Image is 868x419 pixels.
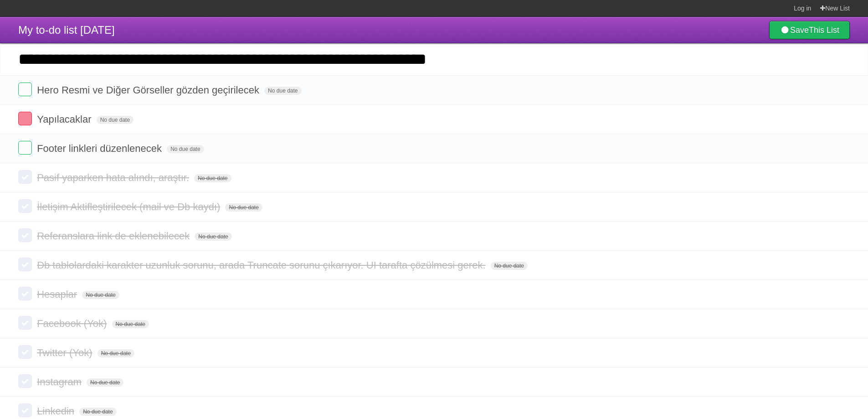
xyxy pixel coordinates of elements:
span: No due date [225,203,262,212]
span: No due date [87,378,123,387]
b: This List [809,26,839,35]
label: Done [18,316,32,330]
span: No due date [97,116,134,124]
a: SaveThis List [769,21,850,39]
span: No due date [264,87,301,95]
span: Referanslara link de eklenebilecek [37,230,192,242]
span: Db tablolardaki karakter uzunluk sorunu, arada Truncate sorunu çıkarıyor. UI tarafta çözülmesi ge... [37,259,488,271]
label: Done [18,287,32,300]
span: No due date [82,291,119,299]
label: Done [18,228,32,242]
span: No due date [491,262,528,270]
span: No due date [112,320,149,328]
span: No due date [98,349,134,357]
span: No due date [195,233,231,241]
span: Yapılacaklar [37,114,93,125]
span: Hesaplar [37,289,79,300]
span: No due date [79,408,116,416]
span: Hero Resmi ve Diğer Görseller gözden geçirilecek [37,84,262,96]
label: Done [18,112,32,125]
span: Facebook (Yok) [37,318,109,329]
label: Done [18,141,32,155]
span: No due date [167,145,204,153]
span: Twitter (Yok) [37,347,94,358]
span: Linkedin [37,405,77,417]
label: Done [18,403,32,417]
label: Done [18,83,32,96]
span: İletişim Aktifleştirilecek (mail ve Db kaydı) [37,201,222,212]
span: No due date [194,174,231,182]
label: Done [18,258,32,271]
span: Pasif yaparken hata alındı, araştır. [37,172,191,183]
span: Footer linkleri düzenlenecek [37,143,164,154]
span: Instagram [37,376,84,388]
label: Done [18,199,32,213]
label: Done [18,374,32,388]
span: My to-do list [DATE] [18,24,115,36]
label: Done [18,170,32,184]
label: Done [18,345,32,359]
